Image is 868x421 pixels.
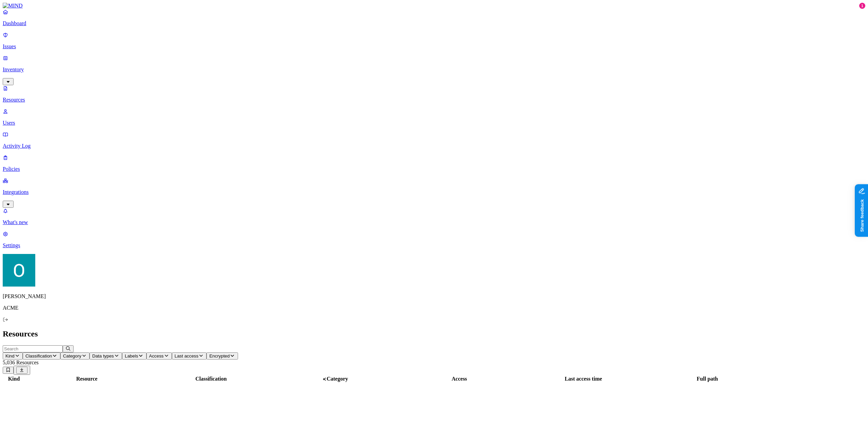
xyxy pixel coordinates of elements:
[3,219,865,225] p: What's new
[3,67,865,73] p: Inventory
[25,353,52,359] span: Classification
[209,353,230,359] span: Encrypted
[3,3,23,9] img: MIND
[3,108,865,126] a: Users
[859,3,865,9] div: 1
[25,376,148,382] div: Resource
[3,131,865,149] a: Activity Log
[3,178,865,207] a: Integrations
[3,305,865,311] p: ACME
[92,353,114,359] span: Data types
[3,231,865,249] a: Settings
[3,345,63,352] input: Search
[5,353,15,359] span: Kind
[3,85,865,103] a: Resources
[175,353,198,359] span: Last access
[3,9,865,26] a: Dashboard
[3,166,865,172] p: Policies
[3,189,865,195] p: Integrations
[646,376,769,382] div: Full path
[63,353,81,359] span: Category
[3,20,865,26] p: Dashboard
[3,97,865,103] p: Resources
[3,55,865,84] a: Inventory
[3,32,865,50] a: Issues
[150,376,273,382] div: Classification
[3,154,865,172] a: Policies
[3,329,865,338] h2: Resources
[3,3,865,9] a: MIND
[125,353,138,359] span: Labels
[3,120,865,126] p: Users
[4,376,24,382] div: Kind
[3,254,35,287] img: Ofir Englard
[149,353,164,359] span: Access
[3,143,865,149] p: Activity Log
[3,293,865,299] p: [PERSON_NAME]
[522,376,645,382] div: Last access time
[3,360,39,365] span: 5,036 Resources
[3,43,865,50] p: Issues
[3,208,865,225] a: What's new
[327,376,348,382] span: Category
[3,242,865,249] p: Settings
[398,376,521,382] div: Access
